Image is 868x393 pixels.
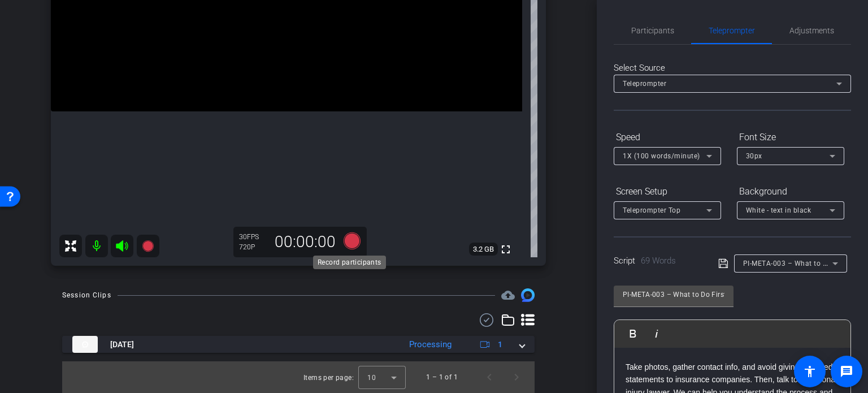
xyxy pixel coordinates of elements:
[737,182,844,201] div: Background
[501,288,515,302] span: Destinations for your clips
[641,256,676,266] span: 69 Words
[503,364,530,391] button: Next page
[247,233,259,241] span: FPS
[72,336,98,353] img: thumb-nail
[623,206,680,214] span: Teleprompter Top
[403,338,457,351] div: Processing
[62,336,535,353] mat-expansion-panel-header: thumb-nail[DATE]Processing1
[501,288,515,302] mat-icon: cloud_upload
[303,372,354,383] div: Items per page:
[840,365,853,378] mat-icon: message
[803,365,817,378] mat-icon: accessibility
[62,290,111,301] div: Session Clips
[614,62,851,75] div: Select Source
[631,27,674,34] span: Participants
[499,243,513,256] mat-icon: fullscreen
[267,232,343,252] div: 00:00:00
[110,339,134,351] span: [DATE]
[614,182,721,201] div: Screen Setup
[469,243,498,256] span: 3.2 GB
[313,256,386,269] div: Record participants
[476,364,503,391] button: Previous page
[521,288,535,302] img: Session clips
[498,339,502,351] span: 1
[239,232,267,241] div: 30
[623,288,724,301] input: Title
[746,206,811,214] span: White - text in black
[709,27,755,34] span: Teleprompter
[614,254,702,267] div: Script
[746,152,762,160] span: 30px
[623,152,700,160] span: 1X (100 words/minute)
[426,372,458,383] div: 1 – 1 of 1
[623,80,666,88] span: Teleprompter
[737,128,844,147] div: Font Size
[239,243,267,252] div: 720P
[614,128,721,147] div: Speed
[789,27,834,34] span: Adjustments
